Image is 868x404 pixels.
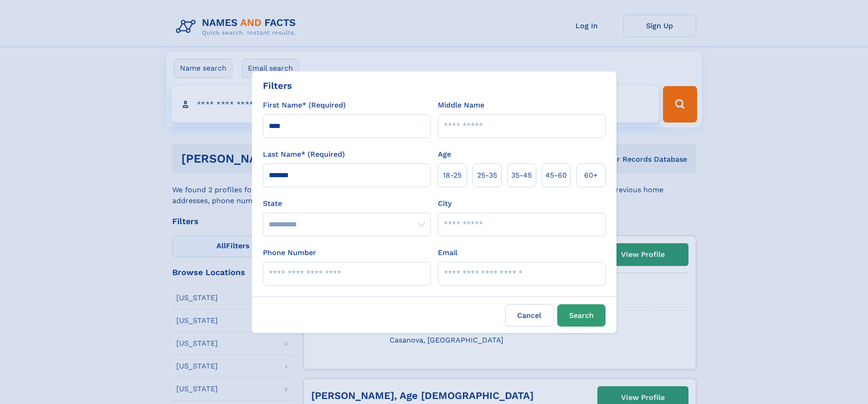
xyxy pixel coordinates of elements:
[438,198,452,209] label: City
[438,100,484,111] label: Middle Name
[505,304,554,327] label: Cancel
[477,170,497,181] span: 25‑35
[438,247,457,258] label: Email
[545,170,567,181] span: 45‑60
[584,170,598,181] span: 60+
[263,100,346,111] label: First Name* (Required)
[443,170,462,181] span: 18‑25
[511,170,532,181] span: 35‑45
[263,198,431,209] label: State
[263,79,292,92] div: Filters
[438,149,451,160] label: Age
[557,304,606,327] button: Search
[263,247,316,258] label: Phone Number
[263,149,345,160] label: Last Name* (Required)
